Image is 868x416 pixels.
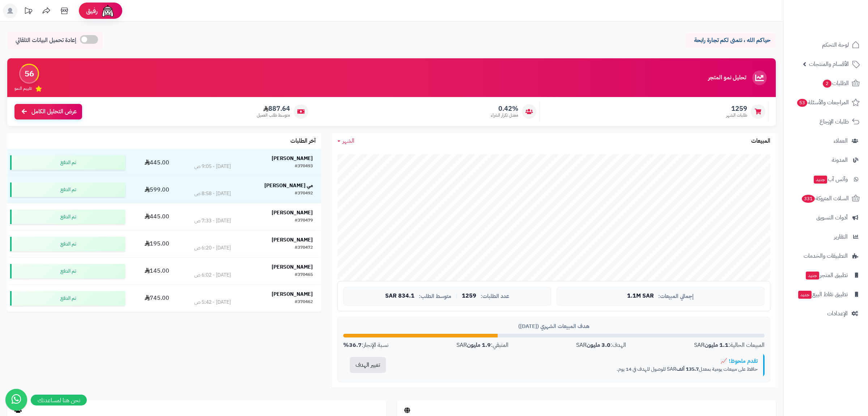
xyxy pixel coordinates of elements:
div: [DATE] - 6:20 ص [194,244,231,252]
td: 745.00 [128,285,186,312]
strong: 1.9 مليون [467,341,491,349]
a: عرض التحليل الكامل [14,104,82,119]
span: العملاء [834,136,848,146]
span: وآتس آب [813,174,848,184]
div: تم الدفع [10,264,125,278]
span: متوسط طلب العميل [257,112,290,118]
h3: تحليل نمو المتجر [708,75,746,81]
div: [DATE] - 5:42 ص [194,299,231,306]
span: جديد [798,291,812,299]
strong: 135.7 ألف [676,365,699,373]
span: 331 [802,195,815,203]
div: المبيعات الحالية: SAR [694,341,765,349]
span: 1.1M SAR [627,293,654,299]
div: نسبة الإنجاز: [343,341,388,349]
a: وآتس آبجديد [788,171,864,188]
span: التطبيقات والخدمات [804,251,848,261]
a: السلات المتروكة331 [788,190,864,207]
a: التطبيقات والخدمات [788,247,864,265]
div: #370479 [295,217,313,224]
div: تم الدفع [10,210,125,224]
a: الإعدادات [788,305,864,322]
strong: [PERSON_NAME] [272,290,313,298]
div: #370492 [295,190,313,197]
a: لوحة التحكم [788,36,864,54]
span: الأقسام والمنتجات [809,59,849,69]
span: جديد [814,176,827,184]
div: #370462 [295,299,313,306]
strong: 3.0 مليون [587,341,610,349]
div: الهدف: SAR [576,341,626,349]
a: التقارير [788,228,864,245]
a: المراجعات والأسئلة53 [788,94,864,111]
span: طلبات الإرجاع [820,117,849,127]
span: تقييم النمو [14,85,32,92]
a: تطبيق نقاط البيعجديد [788,286,864,303]
strong: 1.1 مليون [705,341,728,349]
p: حياكم الله ، نتمنى لكم تجارة رابحة [691,36,770,45]
span: المدونة [832,155,848,165]
span: جديد [806,272,819,280]
td: 145.00 [128,258,186,285]
div: [DATE] - 9:05 ص [194,163,231,170]
span: لوحة التحكم [822,40,849,50]
a: تحديثات المنصة [19,4,37,20]
a: تطبيق المتجرجديد [788,266,864,284]
div: #370465 [295,272,313,279]
a: الشهر [337,137,354,145]
span: 0.42% [491,105,518,113]
div: تم الدفع [10,182,125,197]
div: تم الدفع [10,237,125,251]
span: طلبات الشهر [726,112,747,118]
div: تقدم ملحوظ! 📈 [398,357,758,365]
p: حافظ على مبيعات يومية بمعدل SAR للوصول للهدف في 14 يوم. [398,366,758,373]
span: الإعدادات [827,308,848,319]
div: هدف المبيعات الشهري ([DATE]) [343,323,765,330]
strong: [PERSON_NAME] [272,236,313,244]
span: التقارير [834,232,848,242]
div: [DATE] - 6:02 ص [194,272,231,279]
span: عرض التحليل الكامل [31,108,77,116]
span: 53 [797,99,807,107]
a: طلبات الإرجاع [788,113,864,130]
div: المتبقي: SAR [456,341,509,349]
span: عدد الطلبات: [481,293,509,299]
span: 887.64 [257,105,290,113]
span: السلات المتروكة [801,193,849,203]
span: 1259 [726,105,747,113]
strong: [PERSON_NAME] [272,209,313,217]
span: أدوات التسويق [816,213,848,223]
div: #370472 [295,244,313,252]
a: أدوات التسويق [788,209,864,226]
td: 599.00 [128,176,186,203]
span: إعادة تحميل البيانات التلقائي [16,36,76,45]
td: 445.00 [128,203,186,230]
span: إجمالي المبيعات: [658,293,694,299]
div: تم الدفع [10,155,125,170]
div: [DATE] - 8:58 ص [194,190,231,197]
div: [DATE] - 7:33 ص [194,217,231,224]
span: المراجعات والأسئلة [796,97,849,108]
h3: المبيعات [751,138,770,144]
span: 1259 [462,293,476,299]
span: تطبيق نقاط البيع [797,289,848,299]
span: رفيق [86,7,98,15]
td: 445.00 [128,149,186,176]
strong: مي [PERSON_NAME] [264,182,313,189]
div: #370493 [295,163,313,170]
td: 195.00 [128,231,186,257]
span: متوسط الطلب: [419,293,451,299]
button: تغيير الهدف [350,357,386,373]
a: المدونة [788,151,864,169]
span: معدل تكرار الشراء [491,112,518,118]
a: العملاء [788,132,864,150]
span: الشهر [342,136,354,145]
h3: آخر الطلبات [290,138,316,144]
strong: [PERSON_NAME] [272,155,313,162]
strong: 36.7% [343,341,362,349]
span: | [456,293,458,299]
a: الطلبات2 [788,75,864,92]
span: تطبيق المتجر [805,270,848,280]
span: 834.1 SAR [385,293,414,299]
span: 2 [823,80,831,88]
